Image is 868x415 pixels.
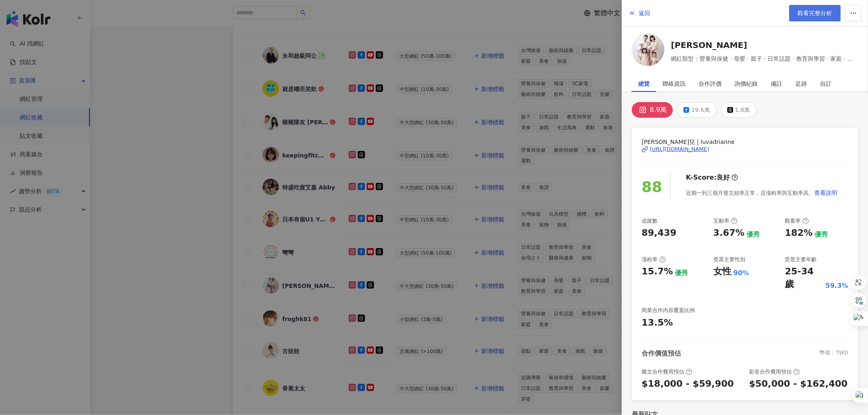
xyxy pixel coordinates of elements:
[632,33,665,69] a: KOL Avatar
[717,173,730,182] div: 良好
[785,227,813,239] div: 182%
[749,378,847,390] div: $50,000 - $162,400
[798,10,832,16] span: 觀看完整分析
[735,75,758,92] div: 詢價紀錄
[642,146,848,153] a: [URL][DOMAIN_NAME]
[820,349,848,358] div: 幣值：TWD
[686,185,838,201] div: 近期一到三個月發文頻率正常，且漲粉率與互動率高。
[642,217,658,225] div: 追蹤數
[789,5,841,21] a: 觀看完整分析
[771,75,783,92] div: 備註
[749,368,800,376] div: 影音合作費用預估
[686,173,738,182] div: K-Score :
[632,33,665,66] img: KOL Avatar
[785,217,809,225] div: 觀看率
[650,104,667,116] div: 8.9萬
[642,378,734,390] div: $18,000 - $59,900
[796,75,807,92] div: 足跡
[747,230,760,239] div: 優秀
[632,102,673,118] button: 8.9萬
[713,227,745,239] div: 3.67%
[814,189,837,196] span: 查看說明
[642,317,673,329] div: 13.5%
[785,265,823,291] div: 25-34 歲
[691,104,710,116] div: 19.6萬
[642,349,681,358] div: 合作價值預估
[815,230,828,239] div: 優秀
[721,102,756,118] button: 1.8萬
[713,217,738,225] div: 互動率
[642,176,662,199] div: 88
[642,265,673,278] div: 15.7%
[677,102,716,118] button: 19.6萬
[638,75,650,92] div: 總覽
[642,256,666,263] div: 漲粉率
[642,368,692,376] div: 圖文合作費用預估
[675,269,688,278] div: 優秀
[713,265,731,278] div: 女性
[735,104,750,116] div: 1.8萬
[642,307,695,314] div: 商業合作內容覆蓋比例
[639,10,650,16] span: 返回
[671,39,858,51] a: [PERSON_NAME]
[825,281,848,290] div: 59.3%
[663,75,686,92] div: 聯絡資訊
[713,256,745,263] div: 受眾主要性別
[671,54,858,63] span: 網紅類型：營養與保健 · 母嬰 · 親子 · 日常話題 · 教育與學習 · 家庭 · 美食
[642,137,848,146] span: [PERSON_NAME]兒 | luvadrianne
[642,227,676,239] div: 89,439
[628,5,651,21] button: 返回
[733,269,749,278] div: 90%
[820,75,832,92] div: 自訂
[814,185,838,201] button: 查看說明
[650,146,709,153] div: [URL][DOMAIN_NAME]
[699,75,722,92] div: 合作評價
[785,256,817,263] div: 受眾主要年齡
